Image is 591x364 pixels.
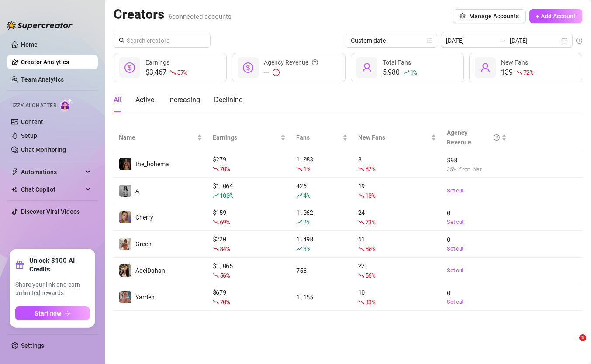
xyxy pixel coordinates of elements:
span: 82 % [365,165,375,173]
a: Set cut [447,266,507,275]
span: A [135,187,139,194]
span: 1 % [303,165,310,173]
img: AI Chatter [60,98,73,111]
div: $ 1,065 [213,261,286,280]
div: 139 [501,67,533,78]
a: Creator Analytics [21,55,91,69]
a: Set cut [447,218,507,227]
span: 70 % [220,298,230,306]
div: 0 [447,288,507,306]
div: $ 1,064 [213,181,286,200]
div: Active [135,95,154,105]
span: exclamation-circle [273,69,280,76]
span: 4 % [303,191,310,199]
div: 10 [358,288,436,307]
span: fall [358,166,364,172]
div: 1,155 [296,292,348,302]
span: Name [119,133,195,142]
span: 1 % [410,68,417,76]
span: search [119,38,125,44]
div: $ 159 [213,208,286,227]
div: 1,083 [296,155,348,174]
span: 56 % [220,271,230,279]
a: Settings [21,342,44,349]
div: Increasing [168,95,200,105]
span: rise [213,192,219,199]
span: 35 % from Net [447,165,507,173]
a: Set cut [447,244,507,253]
span: 70 % [220,165,230,173]
a: Setup [21,132,37,139]
span: question-circle [494,128,500,147]
th: Name [114,124,207,151]
span: Custom date [351,34,432,47]
a: Home [21,41,38,48]
span: 84 % [220,244,230,253]
a: Content [21,118,43,125]
span: thunderbolt [11,168,18,175]
span: Green [135,240,152,247]
div: 24 [358,208,436,227]
button: Manage Accounts [453,9,526,23]
button: + Add Account [529,9,582,23]
span: fall [358,192,364,199]
span: 33 % [365,298,375,306]
span: dollar-circle [243,62,253,73]
div: 3 [358,155,436,174]
div: 5,980 [383,67,417,78]
span: fall [213,219,219,225]
span: Total Fans [383,59,411,66]
span: + Add Account [536,13,576,20]
span: fall [213,299,219,305]
img: logo-BBDzfeDw.svg [7,21,73,30]
img: Green [119,238,131,250]
span: 3 % [303,244,310,253]
h2: Creators [114,6,232,23]
div: 19 [358,181,436,200]
input: Search creators [127,36,198,45]
div: 1,498 [296,234,348,254]
span: Yarden [135,294,155,301]
span: fall [213,272,219,278]
span: Manage Accounts [469,13,519,20]
img: AdelDahan [119,264,131,277]
span: fall [358,219,364,225]
span: Chat Copilot [21,182,83,196]
a: Team Analytics [21,76,64,83]
div: Agency Revenue [264,58,318,67]
span: rise [296,219,302,225]
div: 22 [358,261,436,280]
a: Discover Viral Videos [21,208,80,215]
div: 61 [358,234,436,254]
div: Agency Revenue [447,128,500,147]
span: Earnings [145,59,169,66]
span: dollar-circle [124,62,135,73]
span: to [499,37,506,44]
strong: Unlock $100 AI Credits [29,256,90,274]
div: $ 279 [213,155,286,174]
span: Cherry [135,214,153,221]
img: Chat Copilot [11,186,17,192]
span: user [480,62,491,73]
div: — [264,67,318,78]
div: 0 [447,208,507,227]
span: 80 % [365,244,375,253]
span: Start now [35,310,61,317]
a: Set cut [447,186,507,195]
input: End date [510,36,560,45]
img: A [119,185,131,197]
span: gift [15,261,24,269]
div: 756 [296,266,348,275]
span: 72 % [523,68,533,76]
div: $ 679 [213,288,286,307]
span: fall [296,166,302,172]
span: 6 connected accounts [169,13,232,21]
span: 56 % [365,271,375,279]
div: $3,467 [145,67,187,78]
img: Yarden [119,291,131,303]
span: Fans [296,133,341,142]
th: Fans [291,124,353,151]
span: 69 % [220,218,230,226]
a: Set cut [447,298,507,306]
iframe: Intercom live chat [561,334,582,355]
